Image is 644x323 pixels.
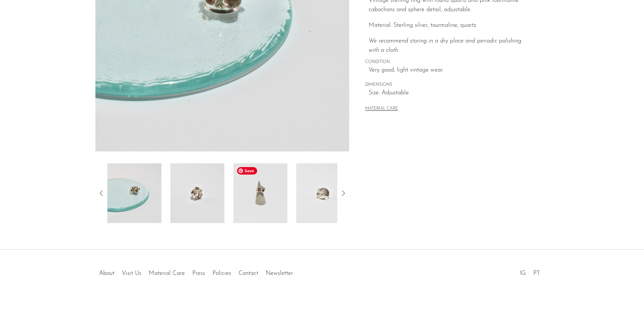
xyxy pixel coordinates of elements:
[365,82,533,88] span: DIMENSIONS
[369,21,533,31] p: Material: Sterling silver, tourmaline, quartz.
[520,270,526,276] a: IG
[369,88,533,98] span: Size: Adjustable
[369,66,533,75] span: Very good; light vintage wear.
[192,270,205,276] a: Press
[170,163,224,223] img: Tourmaline and Quartz Ring
[95,264,297,279] ul: Quick links
[149,270,185,276] a: Material Care
[212,270,231,276] a: Policies
[296,163,350,223] img: Tourmaline and Quartz Ring
[239,270,258,276] a: Contact
[533,270,540,276] a: PT
[365,59,533,66] span: CONDITION
[516,264,544,279] ul: Social Medias
[237,167,257,175] span: Save
[233,163,287,223] img: Tourmaline and Quartz Ring
[369,38,521,54] em: We recommend storing in a dry place and periodic polishing with a cloth.
[122,270,141,276] a: Visit Us
[99,270,114,276] a: About
[107,163,161,223] img: Tourmaline and Quartz Ring
[365,106,398,112] button: MATERIAL CARE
